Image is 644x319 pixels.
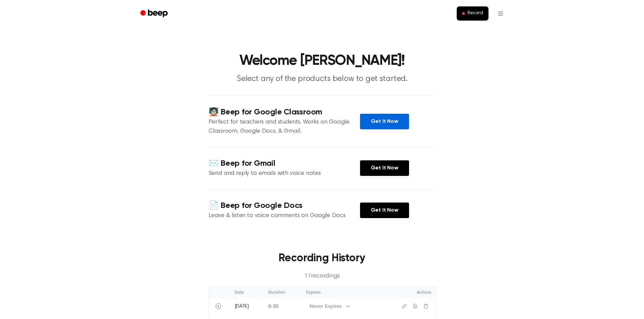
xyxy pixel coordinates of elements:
span: Record [468,10,483,17]
button: Open menu [493,5,509,22]
p: 11 recording s [219,272,425,281]
button: Download recording [410,301,421,312]
th: Date [231,287,264,298]
a: Get It Now [360,160,409,176]
a: Get It Now [360,114,409,129]
button: Copy link [399,301,410,312]
a: Get It Now [360,203,409,218]
th: Duration [264,287,302,298]
p: Send and reply to emails with voice notes [209,169,360,178]
h4: 🧑🏻‍🏫 Beep for Google Classroom [209,107,360,118]
p: Select any of the products below to get started. [192,74,452,85]
th: Expires [302,287,381,298]
p: Leave & listen to voice comments on Google Docs [209,211,360,220]
div: Never Expires [310,303,342,310]
a: Beep [136,7,174,20]
h4: ✉️ Beep for Gmail [209,158,360,169]
th: Actions [381,287,435,298]
button: Record [457,6,488,21]
button: Play [213,301,224,312]
p: Perfect for teachers and students. Works on Google Classroom, Google Docs, & Gmail. [209,118,360,136]
h1: Welcome [PERSON_NAME]! [149,54,495,68]
span: [DATE] [235,304,249,309]
h3: Recording History [219,250,425,266]
h4: 📄 Beep for Google Docs [209,200,360,211]
button: Delete recording [421,301,431,312]
td: 0:30 [264,298,302,314]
